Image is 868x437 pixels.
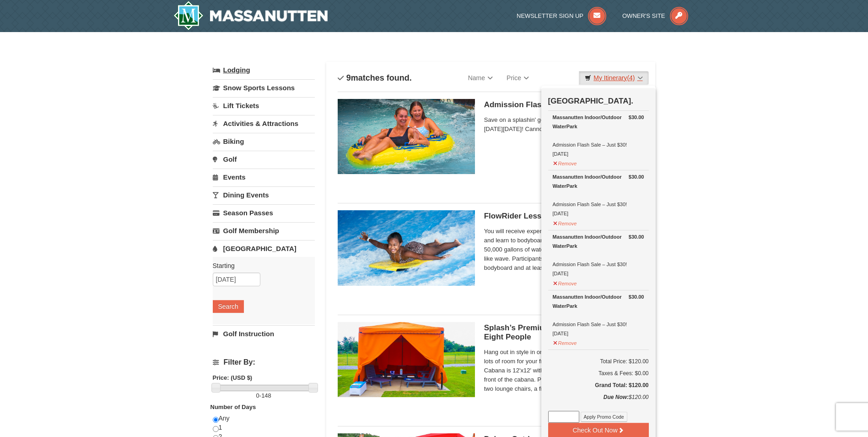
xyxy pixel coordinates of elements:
[173,1,328,30] a: Massanutten Resort
[213,151,315,168] a: Golf
[346,73,351,82] span: 9
[627,74,635,82] span: (4)
[548,369,649,378] div: Taxes & Fees: $0.00
[213,300,244,313] button: Search
[548,97,633,105] strong: [GEOGRAPHIC_DATA].
[213,374,253,381] strong: Price: (USD $)
[213,204,315,221] a: Season Passes
[553,172,644,218] div: Admission Flash Sale – Just $30! [DATE]
[517,12,606,19] a: Newsletter Sign Up
[484,100,644,109] h5: Admission Flash Sale – Just $30!
[338,210,475,285] img: 6619917-216-363963c7.jpg
[553,232,644,251] div: Massanutten Indoor/Outdoor WaterPark
[213,240,315,257] a: [GEOGRAPHIC_DATA]
[553,336,577,348] button: Remove
[213,186,315,203] a: Dining Events
[553,292,644,338] div: Admission Flash Sale – Just $30! [DATE]
[629,172,644,181] strong: $30.00
[604,394,629,400] strong: Due Now:
[484,348,644,393] span: Hang out in style in one of our Premium Cabanas! There’s lots of room for your friends or family ...
[213,97,315,114] a: Lift Tickets
[548,381,649,390] h5: Grand Total: $120.00
[622,12,665,19] span: Owner's Site
[629,292,644,301] strong: $30.00
[256,392,259,399] span: 0
[213,133,315,150] a: Biking
[213,169,315,186] a: Events
[484,323,644,342] h5: Splash’s Premium Outdoor Cabana | Up to Eight People
[553,277,577,288] button: Remove
[338,322,475,397] img: 6619917-1540-abbb9b77.jpg
[210,404,256,410] strong: Number of Days
[581,412,627,422] button: Apply Promo Code
[213,261,308,270] label: Starting
[629,113,644,122] strong: $30.00
[338,73,412,82] h4: matches found.
[629,232,644,241] strong: $30.00
[213,222,315,239] a: Golf Membership
[338,99,475,174] img: 6619917-1618-f229f8f2.jpg
[517,12,583,19] span: Newsletter Sign Up
[261,392,271,399] span: 148
[553,232,644,278] div: Admission Flash Sale – Just $30! [DATE]
[461,69,500,87] a: Name
[553,292,644,311] div: Massanutten Indoor/Outdoor WaterPark
[213,358,315,366] h4: Filter By:
[213,115,315,132] a: Activities & Attractions
[213,79,315,96] a: Snow Sports Lessons
[213,62,315,78] a: Lodging
[553,113,644,131] div: Massanutten Indoor/Outdoor WaterPark
[213,325,315,342] a: Golf Instruction
[553,217,577,228] button: Remove
[500,69,536,87] a: Price
[173,1,328,30] img: Massanutten Resort Logo
[622,12,688,19] a: Owner's Site
[484,212,644,221] h5: FlowRider Lesson | 9:45 - 11:15 AM
[579,71,648,85] a: My Itinerary(4)
[553,113,644,158] div: Admission Flash Sale – Just $30! [DATE]
[553,157,577,168] button: Remove
[484,115,644,134] span: Save on a splashin' good time at Massanutten WaterPark [DATE][DATE]! Cannot be combined with any ...
[548,357,649,366] h6: Total Price: $120.00
[213,391,315,400] label: -
[548,393,649,411] div: $120.00
[553,172,644,191] div: Massanutten Indoor/Outdoor WaterPark
[484,227,644,273] span: You will receive expert training from a WaterPark Flow Pro and learn to bodyboard or surf on the ...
